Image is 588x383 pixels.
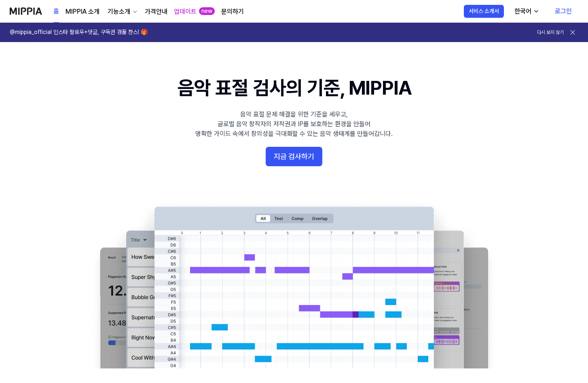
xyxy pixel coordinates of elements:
a: MIPPIA 소개 [66,7,99,17]
h1: @mippia_official 인스타 팔로우+댓글, 구독권 경품 찬스! 🎁 [10,28,148,36]
button: 한국어 [508,3,544,19]
div: new [199,7,215,15]
a: 업데이트 [174,7,197,17]
img: main Image [84,199,504,368]
div: 한국어 [513,6,533,16]
div: 음악 표절 문제 해결을 위한 기준을 세우고, 글로벌 음악 창작자의 저작권과 IP를 보호하는 환경을 만들어 명확한 가이드 속에서 창의성을 극대화할 수 있는 음악 생태계를 만들어... [195,110,393,139]
button: 지금 검사하기 [266,147,322,166]
div: 기능소개 [106,7,132,17]
h1: 음악 표절 검사의 기준, MIPPIA [178,74,411,102]
a: 문의하기 [221,7,244,17]
a: 가격안내 [145,7,167,17]
button: 다시 보지 않기 [537,29,564,36]
a: 홈 [53,0,59,23]
button: 기능소개 [106,7,138,17]
button: 서비스 소개서 [464,5,504,18]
